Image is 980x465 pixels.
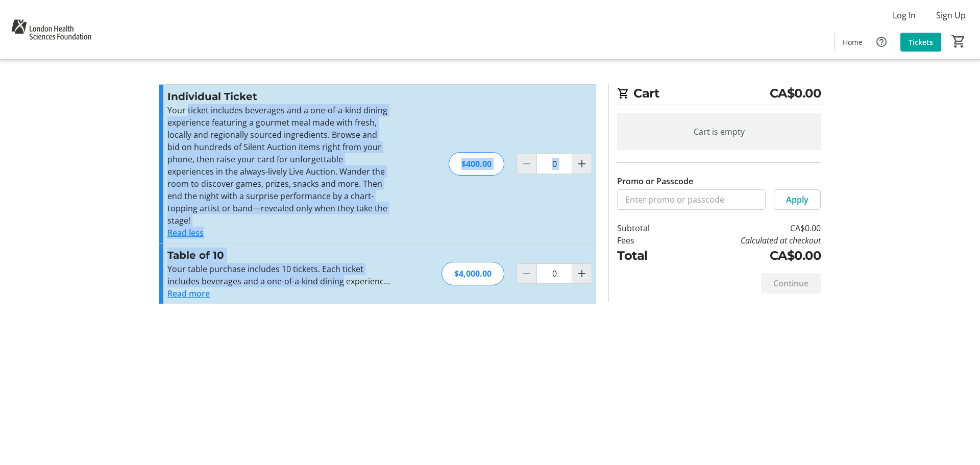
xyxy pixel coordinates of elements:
input: Table of 10 Quantity [536,263,572,284]
input: Individual Ticket Quantity [536,154,572,174]
span: Tickets [909,37,933,47]
td: Total [617,247,676,265]
span: Apply [786,193,808,206]
div: Cart is empty [617,113,821,150]
button: Read less [167,227,204,239]
h3: Table of 10 [167,248,390,263]
button: Increment by one [572,154,592,174]
span: CA$0.00 [770,84,821,103]
button: Increment by one [572,264,592,283]
td: Subtotal [617,222,676,234]
label: Promo or Passcode [617,175,693,187]
button: Cart [949,32,968,51]
td: Calculated at checkout [676,234,821,247]
h3: Individual Ticket [167,89,390,104]
a: Tickets [900,33,941,52]
button: Read more [167,287,210,300]
p: Your table purchase includes 10 tickets. Each ticket includes beverages and a one-of-a-kind dinin... [167,263,390,287]
a: Home [835,33,871,52]
div: $400.00 [449,152,504,176]
button: Log In [885,7,924,23]
td: Fees [617,234,676,247]
input: Enter promo or passcode [617,189,766,210]
button: Help [871,32,892,52]
button: Apply [774,189,821,210]
span: Home [843,37,863,47]
div: $4,000.00 [442,262,504,285]
p: Your ticket includes beverages and a one-of-a-kind dining experience featuring a gourmet meal mad... [167,104,390,227]
img: London Health Sciences Foundation's Logo [6,4,96,55]
button: Sign Up [928,7,974,23]
span: Log In [893,9,916,21]
td: CA$0.00 [676,247,821,265]
td: CA$0.00 [676,222,821,234]
h2: Cart [617,84,821,105]
span: Sign Up [936,9,966,21]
